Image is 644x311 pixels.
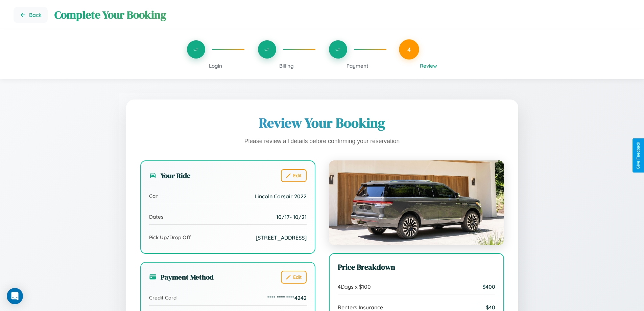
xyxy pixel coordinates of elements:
p: Please review all details before confirming your reservation [140,136,504,147]
span: Car [149,193,158,199]
h1: Complete Your Booking [54,7,630,22]
h1: Review Your Booking [140,114,504,132]
span: Lincoln Corsair 2022 [255,193,307,200]
span: 4 [407,46,411,53]
img: Lincoln Corsair [329,160,504,245]
span: $ 40 [486,304,495,311]
h3: Payment Method [149,272,214,282]
span: 10 / 17 - 10 / 21 [276,214,307,220]
span: 4 Days x $ 100 [338,283,371,290]
h3: Price Breakdown [338,262,495,272]
button: Edit [281,169,307,182]
span: Credit Card [149,294,176,301]
h3: Your Ride [149,171,191,180]
span: Pick Up/Drop Off [149,234,191,241]
span: Dates [149,214,163,220]
span: [STREET_ADDRESS] [256,234,307,241]
div: Give Feedback [636,142,641,169]
span: Review [420,63,437,69]
span: Renters Insurance [338,304,383,311]
button: Edit [281,271,307,284]
span: Billing [279,63,294,69]
div: Open Intercom Messenger [7,288,23,304]
span: $ 400 [482,283,495,290]
span: Login [209,63,222,69]
button: Go back [14,7,48,23]
span: Payment [347,63,368,69]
